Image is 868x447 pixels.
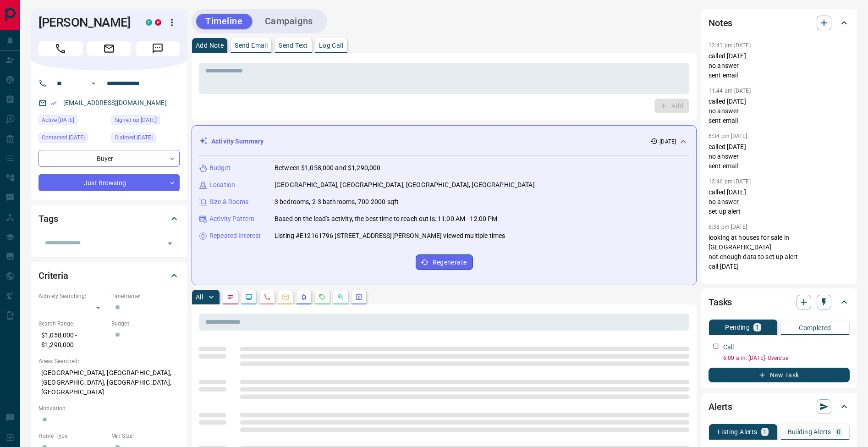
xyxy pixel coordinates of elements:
p: [GEOGRAPHIC_DATA], [GEOGRAPHIC_DATA], [GEOGRAPHIC_DATA], [GEOGRAPHIC_DATA] [275,180,535,190]
div: Just Browsing [38,174,180,191]
div: Wed Jul 30 2025 [38,132,107,145]
div: Alerts [709,396,850,418]
p: Location [209,180,235,190]
p: 6:34 pm [DATE] [709,133,747,139]
p: Budget: [111,320,180,328]
p: Listing Alerts [718,429,758,435]
p: Based on the lead's activity, the best time to reach out is: 11:00 AM - 12:00 PM [275,214,498,224]
svg: Notes [227,293,234,301]
button: Open [88,78,99,89]
p: Actively Searching: [38,292,107,300]
p: Home Type: [38,432,107,440]
p: 3 bedrooms, 2-3 bathrooms, 700-2000 sqft [275,197,399,207]
p: 11:44 am [DATE] [709,88,751,94]
div: Notes [709,12,850,34]
svg: Calls [264,293,271,301]
p: Send Email [235,42,268,49]
button: Regenerate [416,254,473,270]
button: New Task [709,368,850,382]
div: Tasks [709,291,850,313]
span: Message [136,41,180,56]
p: 6:38 pm [DATE] [709,224,747,230]
button: Open [164,237,176,250]
div: Wed Dec 14 2022 [111,132,180,145]
div: Buyer [38,150,180,167]
div: condos.ca [146,19,152,26]
div: Wed Jan 16 2019 [111,115,180,128]
h1: [PERSON_NAME] [38,15,132,30]
span: Signed up [DATE] [115,116,157,125]
p: Listing #E12161796 [STREET_ADDRESS][PERSON_NAME] viewed multiple times [275,231,505,241]
p: $1,058,000 - $1,290,000 [38,328,107,353]
p: called [DATE] no answer set up alert [709,188,850,216]
div: Tags [38,208,180,230]
svg: Listing Alerts [300,293,308,301]
button: Campaigns [256,14,322,29]
p: called [DATE] no answer sent email [709,97,850,126]
p: Min Size: [111,432,180,440]
span: Contacted [DATE] [42,133,85,142]
svg: Requests [319,293,326,301]
p: Log Call [319,42,343,49]
h2: Tags [38,211,58,226]
p: 1 [763,429,767,435]
p: Size & Rooms [209,197,249,207]
span: Active [DATE] [42,116,74,125]
p: Completed [799,325,831,331]
button: Timeline [196,14,252,29]
p: looking at houses for sale in [GEOGRAPHIC_DATA] not enough data to set up alert call [DATE] [709,233,850,271]
span: Call [38,41,82,56]
p: Repeated Interest [209,231,261,241]
svg: Opportunities [337,293,344,301]
p: Send Text [279,42,308,49]
p: Budget [209,163,231,173]
span: Email [87,41,131,56]
p: Between $1,058,000 and $1,290,000 [275,163,380,173]
p: 6:00 a.m. [DATE] - Overdue [723,354,850,362]
p: Add Note [196,42,224,49]
p: Activity Pattern [209,214,254,224]
svg: Agent Actions [355,293,363,301]
svg: Lead Browsing Activity [245,293,253,301]
h2: Tasks [709,295,732,309]
div: Tue Jul 29 2025 [38,115,107,128]
div: Criteria [38,265,180,287]
p: called [DATE] no answer sent email [709,51,850,80]
div: property.ca [155,19,161,26]
span: Claimed [DATE] [115,133,153,142]
p: called [DATE] no answer sent email [709,142,850,171]
p: Activity Summary [211,137,264,146]
h2: Alerts [709,399,732,414]
a: [EMAIL_ADDRESS][DOMAIN_NAME] [63,99,167,106]
p: Pending [725,324,750,331]
p: [GEOGRAPHIC_DATA], [GEOGRAPHIC_DATA], [GEOGRAPHIC_DATA], [GEOGRAPHIC_DATA], [GEOGRAPHIC_DATA] [38,365,180,400]
p: Motivation: [38,404,180,413]
h2: Notes [709,16,732,30]
p: All [196,294,203,300]
svg: Email Verified [50,100,57,106]
p: 12:46 pm [DATE] [709,178,751,185]
p: 0 [837,429,841,435]
p: Building Alerts [788,429,831,435]
p: Search Range: [38,320,107,328]
p: Call [723,342,734,352]
p: [DATE] [659,138,676,146]
div: Activity Summary[DATE] [199,133,689,150]
p: Timeframe: [111,292,180,300]
p: Areas Searched: [38,357,180,365]
h2: Criteria [38,268,68,283]
p: 12:41 pm [DATE] [709,42,751,49]
p: 1 [755,324,759,331]
svg: Emails [282,293,289,301]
